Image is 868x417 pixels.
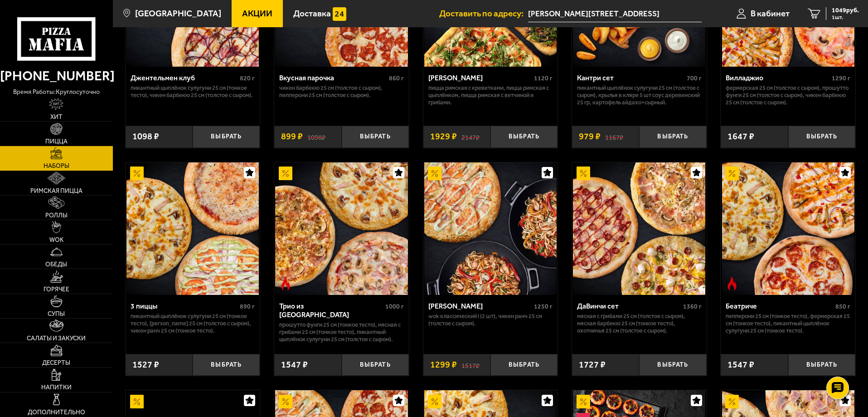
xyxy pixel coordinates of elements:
p: Пепперони 25 см (тонкое тесто), Фермерская 25 см (тонкое тесто), Пикантный цыплёнок сулугуни 25 с... [726,313,850,334]
span: 1547 ₽ [281,360,308,369]
span: 899 ₽ [281,132,303,141]
p: Пикантный цыплёнок сулугуни 25 см (тонкое тесто), Чикен Барбекю 25 см (толстое с сыром). [131,84,255,99]
p: Чикен Барбекю 25 см (толстое с сыром), Пепперони 25 см (толстое с сыром). [279,84,404,99]
span: Акции [242,9,272,18]
span: Напитки [41,384,72,391]
span: 1120 г [534,74,553,82]
div: Трио из [GEOGRAPHIC_DATA] [279,302,383,319]
span: 1250 г [534,303,553,310]
a: АкционныйОстрое блюдоТрио из Рио [274,162,409,295]
span: WOK [49,237,63,243]
img: Акционный [279,395,292,408]
img: Вилла Капри [424,162,557,295]
span: 700 г [687,74,702,82]
div: [PERSON_NAME] [428,74,532,82]
span: 1098 ₽ [132,132,159,141]
span: Римская пицца [30,188,82,194]
div: [PERSON_NAME] [428,302,532,310]
a: АкционныйДаВинчи сет [572,162,707,295]
span: Пушкин, Павловское шоссе, 97 [528,5,702,22]
span: Хит [50,114,63,120]
button: Выбрать [788,354,855,376]
span: Супы [48,311,65,317]
span: Дополнительно [28,409,85,416]
span: 1929 ₽ [430,132,457,141]
span: 979 ₽ [579,132,601,141]
button: Выбрать [490,354,558,376]
img: ДаВинчи сет [573,162,705,295]
img: Трио из Рио [275,162,407,295]
img: Акционный [130,167,144,180]
button: Выбрать [193,126,260,148]
button: Выбрать [639,126,706,148]
p: Пикантный цыплёнок сулугуни 25 см (толстое с сыром), крылья в кляре 5 шт соус деревенский 25 гр, ... [577,84,702,106]
img: Беатриче [722,162,854,295]
span: Доставка [293,9,331,18]
img: 3 пиццы [126,162,259,295]
div: Беатриче [726,302,833,310]
div: Вкусная парочка [279,74,387,82]
img: Акционный [577,395,590,408]
p: Пицца Римская с креветками, Пицца Римская с цыплёнком, Пицца Римская с ветчиной и грибами. [428,84,553,106]
button: Выбрать [639,354,706,376]
button: Выбрать [193,354,260,376]
span: 890 г [240,303,255,310]
span: 1290 г [832,74,850,82]
p: Прошутто Фунги 25 см (тонкое тесто), Мясная с грибами 25 см (тонкое тесто), Пикантный цыплёнок су... [279,321,404,343]
s: 1098 ₽ [307,132,325,141]
span: Десерты [42,360,70,366]
s: 1167 ₽ [605,132,623,141]
img: Острое блюдо [279,277,292,290]
button: Выбрать [342,354,409,376]
img: Акционный [725,167,739,180]
img: Акционный [428,395,441,408]
span: 1727 ₽ [579,360,606,369]
div: ДаВинчи сет [577,302,681,310]
img: Акционный [130,395,144,408]
span: 860 г [389,74,404,82]
span: 1360 г [683,303,702,310]
a: АкционныйОстрое блюдоБеатриче [721,162,855,295]
button: Выбрать [490,126,558,148]
button: Выбрать [788,126,855,148]
p: Пикантный цыплёнок сулугуни 25 см (тонкое тесто), [PERSON_NAME] 25 см (толстое с сыром), Чикен Ра... [131,313,255,334]
span: В кабинет [751,9,790,18]
span: Горячее [44,286,69,293]
img: Акционный [279,167,292,180]
p: Мясная с грибами 25 см (толстое с сыром), Мясная Барбекю 25 см (тонкое тесто), Охотничья 25 см (т... [577,313,702,334]
span: 1647 ₽ [727,132,754,141]
img: Акционный [725,395,739,408]
span: 1299 ₽ [430,360,457,369]
img: Акционный [577,167,590,180]
span: Пицца [45,138,68,145]
span: 850 г [835,303,850,310]
img: Острое блюдо [725,277,739,290]
button: Выбрать [342,126,409,148]
span: 1049 руб. [832,7,859,14]
a: Акционный3 пиццы [126,162,260,295]
span: Роллы [45,212,68,219]
span: [GEOGRAPHIC_DATA] [135,9,221,18]
s: 2147 ₽ [461,132,480,141]
span: Обеды [45,261,67,268]
img: Акционный [428,167,441,180]
span: 1000 г [385,303,404,310]
span: 1547 ₽ [727,360,754,369]
span: Наборы [44,163,69,169]
img: 15daf4d41897b9f0e9f617042186c801.svg [333,7,346,21]
div: Джентельмен клуб [131,74,238,82]
div: 3 пиццы [131,302,238,310]
p: Фермерская 25 см (толстое с сыром), Прошутто Фунги 25 см (толстое с сыром), Чикен Барбекю 25 см (... [726,84,850,106]
span: 1 шт. [832,15,859,20]
div: Вилладжио [726,74,829,82]
s: 1517 ₽ [461,360,480,369]
input: Ваш адрес доставки [528,5,702,22]
span: Салаты и закуски [27,335,86,342]
div: Кантри сет [577,74,684,82]
span: 1527 ₽ [132,360,159,369]
a: АкционныйВилла Капри [423,162,558,295]
span: Доставить по адресу: [439,9,528,18]
p: Wok классический L (2 шт), Чикен Ранч 25 см (толстое с сыром). [428,313,553,327]
span: 820 г [240,74,255,82]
